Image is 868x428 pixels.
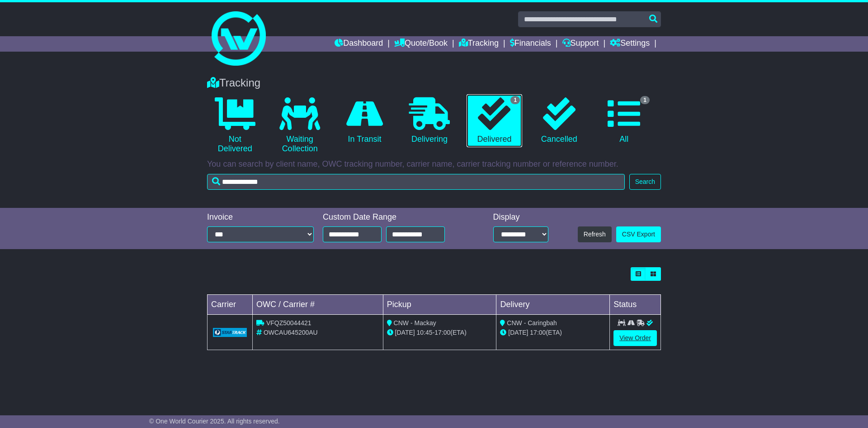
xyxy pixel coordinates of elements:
button: Search [629,174,661,190]
span: 1 [510,96,520,104]
a: Tracking [459,36,499,52]
button: Refresh [578,226,612,242]
a: 1 All [596,94,652,148]
td: Status [610,295,661,315]
a: Settings [610,36,650,52]
span: [DATE] [395,329,415,336]
p: You can search by client name, OWC tracking number, carrier name, carrier tracking number or refe... [207,159,661,169]
a: Delivering [401,94,457,148]
a: Financials [510,36,551,52]
td: Carrier [208,295,253,315]
a: Waiting Collection [272,94,327,157]
div: - (ETA) [387,328,493,337]
a: Not Delivered [207,94,263,157]
a: Cancelled [531,94,587,148]
span: [DATE] [508,329,528,336]
a: Dashboard [335,36,383,52]
span: CNW - Mackay [394,319,436,327]
td: Pickup [383,295,496,315]
td: Delivery [496,295,610,315]
div: Display [493,212,548,222]
div: Tracking [203,77,665,90]
span: 17:00 [530,329,546,336]
div: Invoice [207,212,314,222]
span: © One World Courier 2025. All rights reserved. [149,418,280,425]
div: Custom Date Range [323,212,468,222]
a: Quote/Book [394,36,448,52]
span: 1 [640,96,650,104]
span: OWCAU645200AU [264,329,318,336]
td: OWC / Carrier # [253,295,383,315]
a: Support [562,36,599,52]
span: CNW - Caringbah [507,319,557,327]
a: CSV Export [616,226,661,242]
span: 10:45 [417,329,433,336]
span: VFQZ50044421 [266,319,311,327]
a: View Order [613,330,657,346]
a: 1 Delivered [467,94,522,148]
div: (ETA) [500,328,606,337]
a: In Transit [337,94,392,148]
span: 17:00 [434,329,450,336]
img: GetCarrierServiceLogo [213,328,247,337]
